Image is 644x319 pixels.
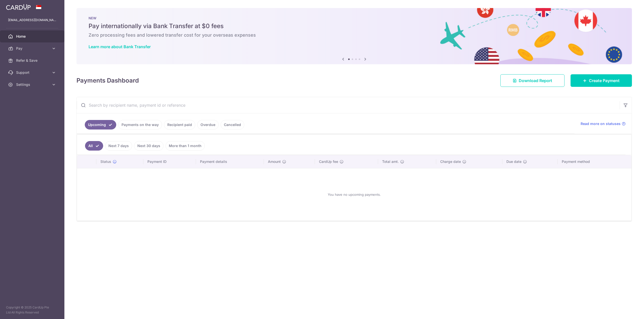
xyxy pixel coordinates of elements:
div: You have no upcoming payments. [83,172,625,217]
iframe: Opens a widget where you can find more information [612,304,639,316]
a: All [85,141,103,151]
a: Overdue [197,120,219,130]
span: Due date [506,159,521,164]
span: Total amt. [382,159,399,164]
p: NEW [89,16,620,20]
span: Create Payment [589,78,620,84]
span: Settings [16,82,49,87]
a: Next 7 days [105,141,132,151]
a: Create Payment [571,74,632,87]
th: Payment details [196,155,264,168]
span: CardUp fee [319,159,338,164]
span: Charge date [440,159,461,164]
span: Home [16,34,49,39]
span: Amount [268,159,281,164]
span: Status [100,159,111,164]
a: More than 1 month [166,141,205,151]
a: Read more on statuses [581,121,626,126]
p: [EMAIL_ADDRESS][DOMAIN_NAME] [8,18,56,23]
a: Learn more about Bank Transfer [89,44,151,49]
img: Bank transfer banner [76,8,632,64]
th: Payment ID [143,155,196,168]
h4: Payments Dashboard [76,76,139,85]
a: Cancelled [221,120,244,130]
h6: Zero processing fees and lowered transfer cost for your overseas expenses [89,32,620,38]
a: Payments on the way [118,120,162,130]
span: Support [16,70,49,75]
span: Download Report [519,78,552,84]
th: Payment method [558,155,631,168]
span: Pay [16,46,49,51]
img: CardUp [6,4,31,10]
h5: Pay internationally via Bank Transfer at $0 fees [89,22,620,30]
a: Upcoming [85,120,116,130]
input: Search by recipient name, payment id or reference [77,97,620,113]
a: Next 30 days [134,141,164,151]
span: Read more on statuses [581,121,621,126]
span: Refer & Save [16,58,49,63]
a: Recipient paid [164,120,195,130]
a: Download Report [500,74,565,87]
